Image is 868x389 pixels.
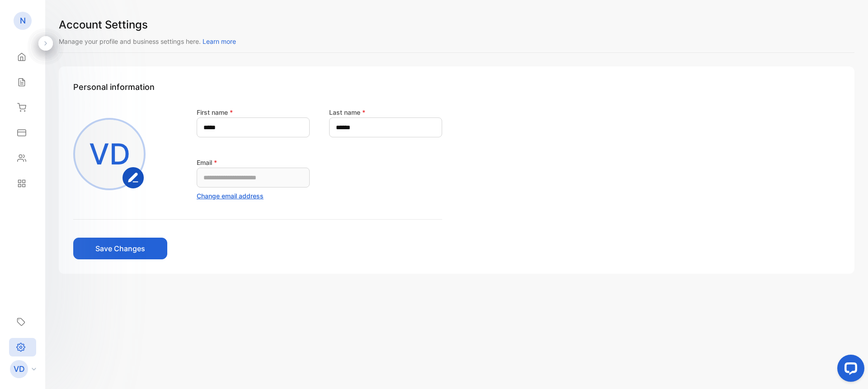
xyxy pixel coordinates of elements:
[73,238,167,259] button: Save Changes
[329,108,365,116] label: Last name
[59,37,854,46] p: Manage your profile and business settings here.
[197,159,217,166] label: Email
[203,37,236,45] span: Learn more
[73,81,840,93] h1: Personal information
[197,108,233,116] label: First name
[197,191,264,201] button: Change email address
[20,15,26,27] p: N
[59,17,854,33] h1: Account Settings
[14,363,25,375] p: VD
[830,351,868,389] iframe: LiveChat chat widget
[89,132,130,176] p: VD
